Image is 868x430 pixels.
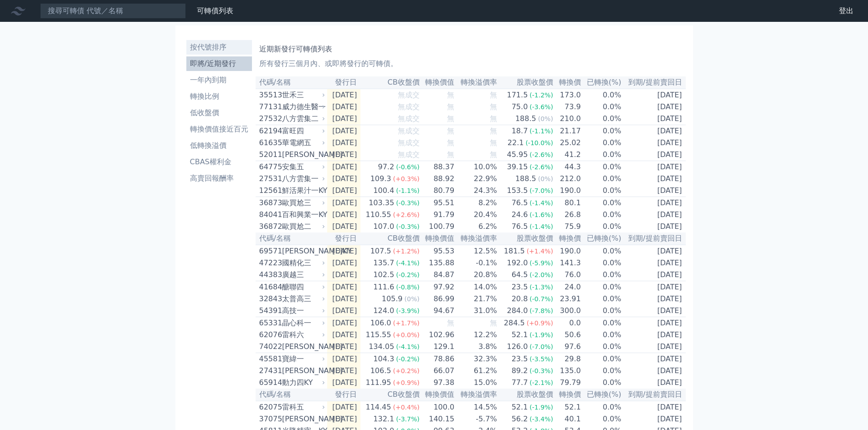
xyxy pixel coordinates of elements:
th: 轉換溢價率 [455,76,497,89]
td: [DATE] [622,293,686,305]
span: (-3.6%) [529,103,553,111]
td: [DATE] [327,317,361,329]
span: (-0.6%) [396,163,420,171]
li: CBAS權利金 [186,157,252,167]
div: 百和興業一KY [282,209,324,220]
span: 無 [490,102,497,111]
span: (-7.0%) [529,343,553,350]
td: [DATE] [327,161,361,173]
div: 64.5 [510,269,530,280]
td: 95.53 [420,245,455,257]
div: 111.6 [371,282,396,293]
div: 74022 [259,341,280,352]
div: 284.5 [502,318,527,329]
td: [DATE] [622,317,686,329]
td: [DATE] [622,149,686,161]
td: [DATE] [622,101,686,113]
div: [PERSON_NAME] [282,149,324,160]
td: 12.5% [455,245,497,257]
th: 到期/提前賣回日 [622,233,686,245]
div: 115.55 [364,329,393,340]
div: 45.95 [505,149,530,160]
td: 41.2 [554,149,581,161]
div: 62076 [259,329,280,340]
div: 171.5 [505,90,530,101]
p: 所有發行三個月內、或即將發行的可轉債。 [259,58,682,69]
td: 73.9 [554,101,581,113]
div: 47223 [259,258,280,268]
div: 100.4 [371,185,396,196]
div: 12561 [259,185,280,196]
span: (-1.2%) [529,91,553,99]
td: 32.3% [455,353,497,365]
a: 一年內到期 [186,73,252,87]
td: [DATE] [327,341,361,353]
span: (+1.2%) [393,248,419,255]
td: 20.4% [455,209,497,221]
div: 110.55 [364,209,393,220]
td: 20.8% [455,269,497,281]
div: 36872 [259,221,280,232]
td: [DATE] [622,137,686,149]
div: 鮮活果汁一KY [282,185,324,196]
div: 45581 [259,354,280,364]
span: (+0.3%) [393,175,419,182]
div: 八方雲集一 [282,173,324,184]
td: [DATE] [327,269,361,281]
td: 21.7% [455,293,497,305]
div: 寶緯一 [282,354,324,364]
div: 77131 [259,101,280,112]
span: (+1.4%) [527,248,553,255]
div: 188.5 [514,173,538,184]
span: (-4.1%) [396,259,420,267]
div: 52011 [259,149,280,160]
div: 27531 [259,173,280,184]
div: [PERSON_NAME] [282,341,324,352]
span: 無 [490,319,497,327]
td: 0.0% [581,125,622,137]
div: 62194 [259,126,280,137]
td: 12.2% [455,329,497,341]
td: [DATE] [327,197,361,209]
div: 威力德生醫一 [282,101,324,112]
div: 61635 [259,137,280,148]
div: 24.6 [510,209,530,220]
td: 22.9% [455,173,497,185]
span: 無 [490,126,497,135]
td: 173.0 [554,89,581,101]
div: 64775 [259,162,280,172]
div: 華電網五 [282,137,324,148]
div: 44383 [259,269,280,280]
td: 0.0% [581,257,622,269]
div: 雷科六 [282,329,324,340]
td: [DATE] [327,101,361,113]
span: (-3.5%) [529,355,553,363]
td: [DATE] [622,185,686,197]
td: 24.0 [554,281,581,293]
td: [DATE] [622,113,686,125]
td: 0.0% [581,353,622,365]
td: 100.79 [420,221,455,233]
th: 轉換價值 [420,233,455,245]
td: [DATE] [327,353,361,365]
td: 0.0% [581,341,622,353]
div: 105.9 [380,293,405,304]
div: 52.1 [510,329,530,340]
td: 0.0% [581,149,622,161]
td: [DATE] [622,329,686,341]
td: [DATE] [622,173,686,185]
div: 22.1 [506,137,526,148]
span: (+0.9%) [527,319,553,327]
td: [DATE] [622,305,686,317]
td: 0.0 [554,317,581,329]
td: 190.0 [554,245,581,257]
a: 按代號排序 [186,40,252,55]
td: 44.3 [554,161,581,173]
div: 高技一 [282,305,324,316]
th: 發行日 [327,233,361,245]
td: 97.6 [554,341,581,353]
span: 無成交 [398,114,420,123]
div: 107.5 [369,246,393,257]
li: 轉換價值接近百元 [186,124,252,135]
td: 50.6 [554,329,581,341]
